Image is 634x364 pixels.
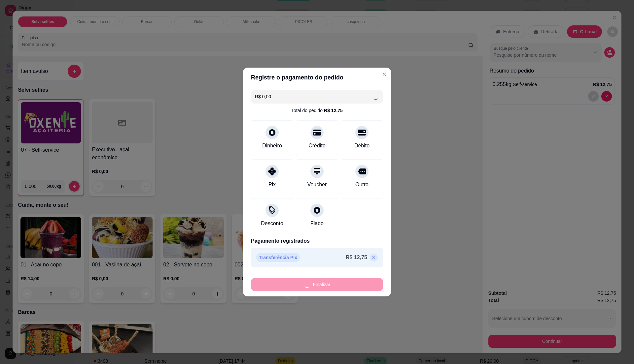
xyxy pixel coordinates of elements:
[291,107,343,114] div: Total do pedido
[354,142,370,150] div: Débito
[256,253,300,262] p: Transferência Pix
[324,107,343,114] div: R$ 12,75
[261,220,283,228] div: Desconto
[262,142,282,150] div: Dinheiro
[310,220,324,228] div: Fiado
[243,68,391,87] header: Registre o pagamento do pedido
[355,181,369,189] div: Outro
[346,254,367,261] p: R$ 12,75
[372,93,379,100] div: Loading
[379,69,390,79] button: Close
[308,142,326,150] div: Crédito
[255,90,372,103] input: Ex.: hambúrguer de cordeiro
[251,237,383,245] p: Pagamento registrados
[307,181,327,189] div: Voucher
[268,181,276,189] div: Pix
